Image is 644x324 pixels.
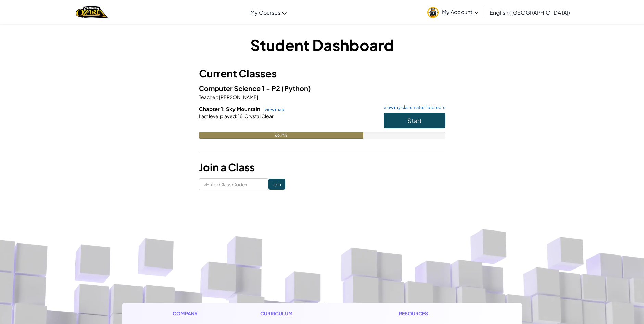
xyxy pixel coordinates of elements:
[486,3,573,22] a: English ([GEOGRAPHIC_DATA])
[76,5,108,19] img: Home
[261,107,285,112] a: view map
[490,9,570,16] span: English ([GEOGRAPHIC_DATA])
[199,113,236,119] span: Last level played
[281,84,311,92] span: (Python)
[424,1,482,23] a: My Account
[442,8,479,15] span: My Account
[76,5,108,19] a: Ozaria by CodeCombat logo
[199,84,281,92] span: Computer Science 1 - P2
[199,34,445,55] h1: Student Dashboard
[244,113,274,119] span: Crystal Clear
[399,310,472,317] h1: Resources
[247,3,290,22] a: My Courses
[199,105,261,112] span: Chapter 1: Sky Mountain
[407,116,422,124] span: Start
[427,7,439,18] img: avatar
[260,310,343,317] h1: Curriculum
[250,9,280,16] span: My Courses
[237,113,244,119] span: 16.
[199,66,445,81] h3: Current Classes
[173,310,204,317] h1: Company
[199,160,445,175] h3: Join a Class
[236,113,237,119] span: :
[218,94,258,100] span: [PERSON_NAME]
[199,94,217,100] span: Teacher
[384,113,445,128] button: Start
[217,94,218,100] span: :
[268,179,285,190] input: Join
[199,132,363,139] div: 66.7%
[199,178,268,190] input: <Enter Class Code>
[380,105,445,110] a: view my classmates' projects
